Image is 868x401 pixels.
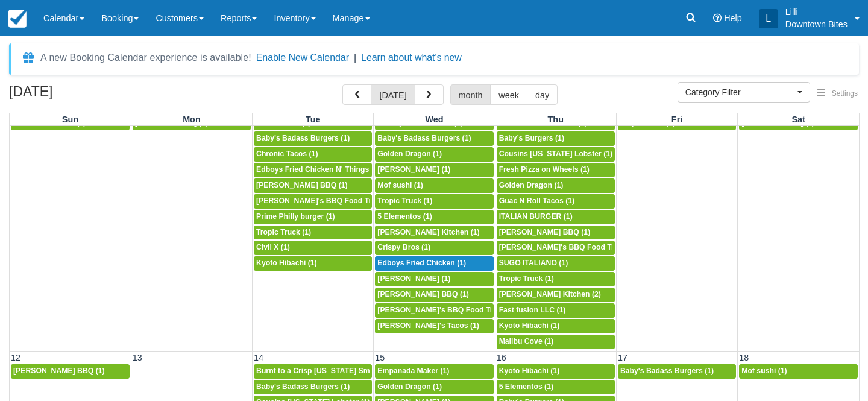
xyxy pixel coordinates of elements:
[497,163,615,177] a: Fresh Pizza on Wheels (1)
[256,134,350,142] span: Baby's Badass Burgers (1)
[254,380,372,394] a: Baby's Badass Burgers (1)
[499,290,601,298] span: [PERSON_NAME] Kitchen (2)
[499,382,553,391] span: 5 Elementos (1)
[62,115,78,124] span: Sun
[254,178,372,193] a: [PERSON_NAME] BBQ (1)
[377,150,442,158] span: Golden Dragon (1)
[377,243,430,251] span: Crispy Bros (1)
[425,115,443,124] span: Wed
[377,134,471,142] span: Baby's Badass Burgers (1)
[497,319,615,333] a: Kyoto Hibachi (1)
[499,337,553,346] span: Malibu Cove (1)
[375,241,493,255] a: Crispy Bros (1)
[354,52,356,63] span: |
[254,163,372,177] a: Edboys Fried Chicken N' Things (1)
[713,14,722,22] i: Help
[497,364,615,379] a: Kyoto Hibachi (1)
[256,181,348,189] span: [PERSON_NAME] BBQ (1)
[131,353,143,362] span: 13
[499,274,554,283] span: Tropic Truck (1)
[371,84,415,105] button: [DATE]
[791,115,805,124] span: Sat
[497,303,615,318] a: Fast fusion LLC (1)
[499,306,566,314] span: Fast fusion LLC (1)
[377,165,450,174] span: [PERSON_NAME] (1)
[741,367,787,375] span: Mof sushi (1)
[377,197,432,205] span: Tropic Truck (1)
[306,115,321,124] span: Tue
[375,288,493,302] a: [PERSON_NAME] BBQ (1)
[499,259,568,267] span: SUGO ITALIANO (1)
[254,241,372,255] a: Civil X (1)
[375,380,493,394] a: Golden Dragon (1)
[375,226,493,240] a: [PERSON_NAME] Kitchen (1)
[361,52,462,63] a: Learn about what's new
[375,147,493,162] a: Golden Dragon (1)
[256,212,335,221] span: Prime Philly burger (1)
[11,364,130,379] a: [PERSON_NAME] BBQ (1)
[254,210,372,224] a: Prime Philly burger (1)
[785,18,848,30] p: Downtown Bites
[253,353,265,362] span: 14
[375,272,493,286] a: [PERSON_NAME] (1)
[374,353,386,362] span: 15
[254,131,372,146] a: Baby's Badass Burgers (1)
[497,147,615,162] a: Cousins [US_STATE] Lobster (1)
[254,194,372,209] a: [PERSON_NAME]'s BBQ Food Truck (1)
[620,367,714,375] span: Baby's Badass Burgers (1)
[499,165,590,174] span: Fresh Pizza on Wheels (1)
[377,259,466,267] span: Edboys Fried Chicken (1)
[256,150,318,158] span: Chronic Tacos (1)
[375,194,493,209] a: Tropic Truck (1)
[375,210,493,224] a: 5 Elementos (1)
[724,13,742,23] span: Help
[499,181,564,189] span: Golden Dragon (1)
[548,115,564,124] span: Thu
[785,6,848,18] p: Lilli
[617,353,629,362] span: 17
[254,147,372,162] a: Chronic Tacos (1)
[256,52,349,64] button: Enable New Calendar
[497,131,615,146] a: Baby’s Burgers (1)
[256,259,317,267] span: Kyoto Hibachi (1)
[495,353,508,362] span: 16
[499,228,591,236] span: [PERSON_NAME] BBQ (1)
[497,178,615,193] a: Golden Dragon (1)
[377,212,432,221] span: 5 Elementos (1)
[497,335,615,349] a: Malibu Cove (1)
[497,241,615,255] a: [PERSON_NAME]'s BBQ Food Truck (1)
[759,9,778,28] div: L
[497,256,615,271] a: SUGO ITALIANO (1)
[499,212,573,221] span: ITALIAN BURGER (1)
[375,163,493,177] a: [PERSON_NAME] (1)
[377,290,469,298] span: [PERSON_NAME] BBQ (1)
[490,84,527,105] button: week
[618,364,736,379] a: Baby's Badass Burgers (1)
[685,86,794,98] span: Category Filter
[256,228,311,236] span: Tropic Truck (1)
[671,115,682,124] span: Fri
[254,256,372,271] a: Kyoto Hibachi (1)
[499,150,613,158] span: Cousins [US_STATE] Lobster (1)
[377,321,479,330] span: [PERSON_NAME]'s Tacos (1)
[527,84,558,105] button: day
[450,84,491,105] button: month
[375,319,493,333] a: [PERSON_NAME]'s Tacos (1)
[40,51,251,65] div: A new Booking Calendar experience is available!
[256,382,350,391] span: Baby's Badass Burgers (1)
[377,382,442,391] span: Golden Dragon (1)
[499,197,575,205] span: Guac N Roll Tacos (1)
[497,288,615,302] a: [PERSON_NAME] Kitchen (2)
[375,303,493,318] a: [PERSON_NAME]'s BBQ Food Truck (1)
[375,364,493,379] a: Empanada Maker (1)
[499,321,560,330] span: Kyoto Hibachi (1)
[256,367,415,375] span: Burnt to a Crisp [US_STATE] Smokehouse (1)
[377,306,517,314] span: [PERSON_NAME]'s BBQ Food Truck (1)
[10,353,22,362] span: 12
[739,364,858,379] a: Mof sushi (1)
[375,131,493,146] a: Baby's Badass Burgers (1)
[810,85,865,103] button: Settings
[183,115,201,124] span: Mon
[738,353,750,362] span: 18
[256,243,290,251] span: Civil X (1)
